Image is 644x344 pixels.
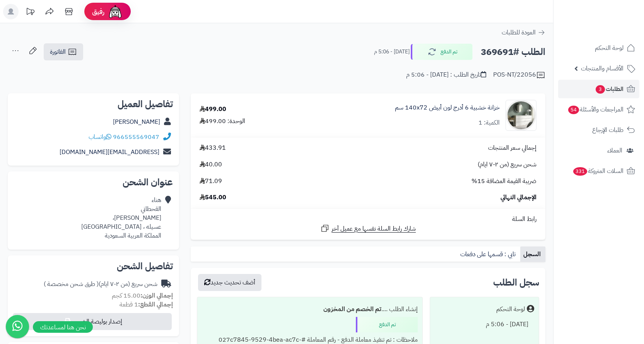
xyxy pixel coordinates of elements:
span: 40.00 [200,160,222,169]
strong: إجمالي القطع: [138,300,173,309]
a: الطلبات3 [558,80,639,98]
span: 433.91 [200,144,226,152]
a: السلات المتروكة331 [558,162,639,180]
div: شحن سريع (من ٢-٧ ايام) [44,280,157,289]
button: إصدار بوليصة الشحن [13,313,172,330]
a: [EMAIL_ADDRESS][DOMAIN_NAME] [60,147,159,157]
small: 15.00 كجم [112,291,173,300]
div: [DATE] - 5:06 م [435,317,534,332]
h2: الطلب #369691 [481,44,545,60]
a: واتساب [89,132,111,142]
a: العودة للطلبات [502,28,545,37]
div: هناء القحطاني [PERSON_NAME]، عسيله ، [GEOGRAPHIC_DATA] المملكة العربية السعودية [81,196,161,240]
a: [PERSON_NAME] [113,117,160,127]
div: لوحة التحكم [496,305,525,314]
a: السجل [520,246,545,262]
a: العملاء [558,141,639,160]
button: أضف تحديث جديد [198,274,261,291]
span: الأقسام والمنتجات [581,63,624,74]
button: تم الدفع [411,44,473,60]
span: 545.00 [200,193,226,202]
span: رفيق [92,7,104,16]
div: تم الدفع [356,317,418,332]
h3: سجل الطلب [493,278,539,287]
span: 3 [596,85,605,94]
div: إنشاء الطلب .... [202,302,418,317]
span: 54 [568,106,579,114]
h2: تفاصيل الشحن [14,262,173,271]
span: 331 [573,167,587,176]
span: طلبات الإرجاع [592,125,624,135]
span: العودة للطلبات [502,28,536,37]
span: شارك رابط السلة نفسها مع عميل آخر [331,224,416,233]
span: إجمالي سعر المنتجات [488,144,536,152]
h2: تفاصيل العميل [14,99,173,109]
h2: عنوان الشحن [14,178,173,187]
div: تاريخ الطلب : [DATE] - 5:06 م [406,70,486,79]
a: خزانة خشبية 6 أدرج لون أبيض 140x72 سم [395,103,500,112]
span: المراجعات والأسئلة [567,104,624,115]
b: تم الخصم من المخزون [323,305,381,314]
small: 1 قطعة [120,300,173,309]
span: ضريبة القيمة المضافة 15% [471,177,536,186]
span: السلات المتروكة [572,166,624,176]
div: 499.00 [200,105,226,114]
div: رابط السلة [194,215,542,224]
a: تابي : قسمها على دفعات [457,246,520,262]
img: 1746709299-1702541934053-68567865785768-1000x1000-90x90.jpg [506,100,536,131]
a: المراجعات والأسئلة54 [558,100,639,119]
span: الطلبات [595,84,624,94]
span: لوحة التحكم [595,43,624,53]
div: الكمية: 1 [478,118,500,127]
span: ( طرق شحن مخصصة ) [44,279,99,289]
a: 966555569047 [113,132,159,142]
strong: إجمالي الوزن: [140,291,173,300]
span: 71.09 [200,177,222,186]
a: الفاتورة [44,43,83,60]
img: ai-face.png [108,4,123,19]
a: لوحة التحكم [558,39,639,57]
span: الفاتورة [50,47,66,56]
a: شارك رابط السلة نفسها مع عميل آخر [320,224,416,233]
small: [DATE] - 5:06 م [374,48,410,56]
a: طلبات الإرجاع [558,121,639,139]
div: POS-NT/22056 [493,70,545,80]
div: الوحدة: 499.00 [200,117,245,126]
span: شحن سريع (من ٢-٧ ايام) [478,160,536,169]
span: العملاء [607,145,622,156]
span: الإجمالي النهائي [501,193,536,202]
a: تحديثات المنصة [20,4,40,21]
